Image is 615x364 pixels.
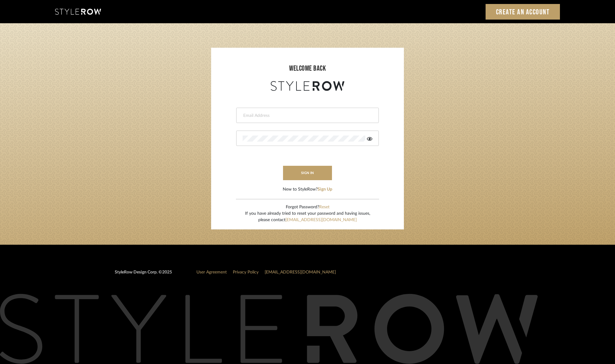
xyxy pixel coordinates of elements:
input: Email Address [243,113,371,119]
div: New to StyleRow? [283,186,332,193]
button: Sign Up [318,186,332,193]
button: sign in [283,166,332,180]
a: Create an Account [486,4,560,20]
a: User Agreement [196,270,227,274]
div: welcome back [217,63,398,74]
a: [EMAIL_ADDRESS][DOMAIN_NAME] [285,218,357,222]
div: If you have already tried to reset your password and having issues, please contact [245,210,370,223]
div: StyleRow Design Corp. ©2025 [115,269,172,280]
button: Reset [319,204,330,210]
a: Privacy Policy [233,270,259,274]
div: Forgot Password? [245,204,370,210]
a: [EMAIL_ADDRESS][DOMAIN_NAME] [265,270,336,274]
